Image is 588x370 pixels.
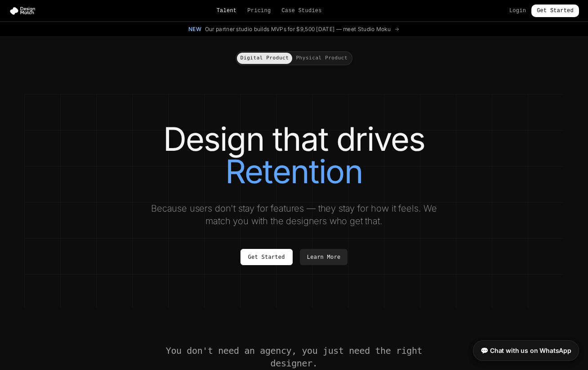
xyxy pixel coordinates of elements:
[473,340,579,361] a: 💬 Chat with us on WhatsApp
[292,53,351,64] button: Physical Product
[165,344,423,370] h2: You don't need an agency, you just need the right designer.
[300,249,348,265] a: Learn More
[205,26,391,33] span: Our partner studio builds MVPs for $9,500 [DATE] — meet Studio Moku
[217,7,237,14] a: Talent
[509,7,526,14] a: Login
[9,6,40,15] img: Design Match
[42,123,546,188] h1: Design that drives
[143,202,445,227] p: Because users don't stay for features — they stay for how it feels. We match you with the designe...
[531,5,579,17] a: Get Started
[247,7,271,14] a: Pricing
[241,249,293,265] a: Get Started
[225,155,363,188] span: Retention
[188,26,201,33] span: New
[281,7,321,14] a: Case Studies
[237,53,293,64] button: Digital Product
